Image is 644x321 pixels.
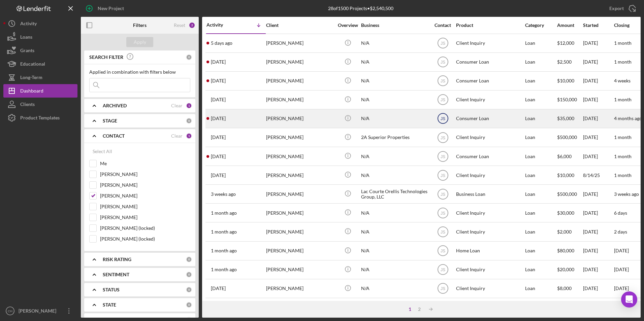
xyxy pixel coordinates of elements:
[171,133,183,139] div: Clear
[266,129,333,146] div: [PERSON_NAME]
[100,225,190,231] label: [PERSON_NAME] (locked)
[583,91,613,109] div: [DATE]
[440,192,445,197] text: JS
[525,34,556,52] div: Loan
[126,37,153,47] button: Apply
[557,298,582,316] div: $300,000
[614,78,631,83] time: 4 weeks
[525,72,556,90] div: Loan
[415,307,424,312] div: 2
[614,153,632,159] time: 1 month
[583,280,613,297] div: [DATE]
[614,40,632,46] time: 1 month
[93,145,112,158] div: Select All
[103,287,120,292] b: STATUS
[3,111,77,124] a: Product Templates
[89,145,116,158] button: Select All
[583,53,613,71] div: [DATE]
[557,223,582,241] div: $2,000
[266,23,333,28] div: Client
[609,2,624,15] div: Export
[525,242,556,260] div: Loan
[456,185,523,203] div: Business Loan
[440,79,445,83] text: JS
[440,230,445,235] text: JS
[211,78,226,83] time: 2025-08-21 17:01
[3,84,77,98] a: Dashboard
[266,242,333,260] div: [PERSON_NAME]
[20,98,35,113] div: Clients
[100,236,190,242] label: [PERSON_NAME] (locked)
[266,110,333,128] div: [PERSON_NAME]
[174,23,185,28] div: Reset
[3,71,77,84] button: Long-Term
[211,286,226,291] time: 2025-07-06 02:32
[361,53,428,71] div: N/A
[3,304,77,318] button: CH[PERSON_NAME]
[211,191,236,197] time: 2025-08-11 11:56
[614,59,632,65] time: 1 month
[361,185,428,203] div: Lac Courte Orellis Technologies Group, LLC
[440,41,445,46] text: JS
[583,110,613,128] div: [DATE]
[361,298,428,316] div: N/A
[456,72,523,90] div: Consumer Loan
[621,291,637,308] div: Open Intercom Messenger
[583,147,613,165] div: [DATE]
[440,211,445,215] text: JS
[361,110,428,128] div: N/A
[557,147,582,165] div: $6,000
[211,59,226,65] time: 2025-08-22 19:41
[583,72,613,90] div: [DATE]
[361,242,428,260] div: N/A
[211,210,237,216] time: 2025-07-21 19:27
[440,154,445,159] text: JS
[557,185,582,203] div: $500,000
[583,298,613,316] div: [DATE]
[186,103,192,109] div: 1
[361,166,428,184] div: N/A
[103,257,131,262] b: RISK RATING
[440,267,445,272] text: JS
[186,133,192,139] div: 1
[557,129,582,146] div: $500,000
[614,191,639,197] time: 3 weeks ago
[361,23,428,28] div: Business
[266,166,333,184] div: [PERSON_NAME]
[3,57,77,71] button: Educational
[557,280,582,297] div: $8,000
[456,223,523,241] div: Client Inquiry
[557,242,582,260] div: $80,000
[456,280,523,297] div: Client Inquiry
[171,103,183,108] div: Clear
[583,34,613,52] div: [DATE]
[614,229,627,235] time: 2 days
[525,223,556,241] div: Loan
[103,133,125,139] b: CONTACT
[20,111,60,126] div: Product Templates
[583,23,613,28] div: Started
[440,249,445,253] text: JS
[361,147,428,165] div: N/A
[266,147,333,165] div: [PERSON_NAME]
[211,135,226,140] time: 2025-08-19 21:45
[211,173,226,178] time: 2025-08-14 19:26
[20,44,34,59] div: Grants
[266,280,333,297] div: [PERSON_NAME]
[525,280,556,297] div: Loan
[103,272,129,277] b: SENTIMENT
[361,91,428,109] div: N/A
[211,154,226,159] time: 2025-08-19 19:31
[525,53,556,71] div: Loan
[3,44,77,57] button: Grants
[3,98,77,111] button: Clients
[186,272,192,278] div: 0
[525,185,556,203] div: Loan
[206,22,236,28] div: Activity
[100,192,190,199] label: [PERSON_NAME]
[583,185,613,203] div: [DATE]
[583,129,613,146] div: [DATE]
